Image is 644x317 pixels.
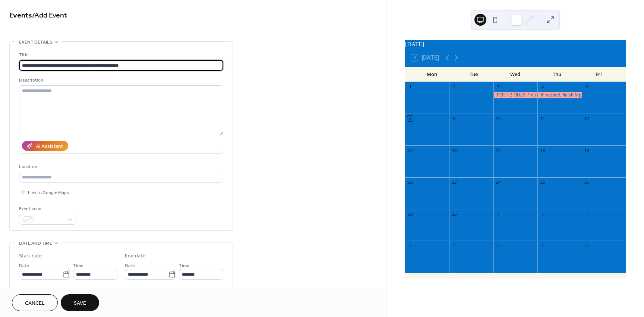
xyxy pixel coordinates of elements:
[451,180,457,185] div: 23
[407,148,413,153] div: 15
[496,243,501,248] div: 8
[19,252,42,260] div: Start date
[540,180,545,185] div: 25
[496,148,501,153] div: 17
[74,299,86,307] span: Save
[451,243,457,248] div: 7
[578,67,620,82] div: Fri
[407,180,413,185] div: 22
[451,116,457,121] div: 9
[496,116,501,121] div: 10
[496,84,501,90] div: 3
[61,294,99,311] button: Save
[407,84,413,90] div: 1
[496,180,501,185] div: 24
[537,92,581,98] div: If needed, finish Mpg37 in NB pg19-20
[540,243,545,248] div: 9
[540,116,545,121] div: 11
[73,262,83,270] span: Time
[540,148,545,153] div: 18
[19,38,52,46] span: Event details
[540,211,545,217] div: 2
[411,67,453,82] div: Mon
[584,116,590,121] div: 12
[407,116,413,121] div: 8
[493,92,537,98] div: PER 1-3 ONLY: Finish pg 35, if needed (Physics Classroom)
[495,67,536,82] div: Wed
[496,211,501,217] div: 1
[25,299,45,307] span: Cancel
[28,189,69,197] span: Link to Google Maps
[584,211,590,217] div: 3
[19,163,222,171] div: Location
[19,51,222,59] div: Title
[36,143,63,150] div: AI Assistant
[19,205,75,213] div: Event color
[453,67,495,82] div: Tue
[451,84,457,90] div: 2
[19,262,29,270] span: Date
[584,84,590,90] div: 5
[536,67,578,82] div: Thu
[584,180,590,185] div: 26
[451,211,457,217] div: 30
[405,40,626,49] div: [DATE]
[407,211,413,217] div: 29
[32,8,67,23] span: / Add Event
[584,243,590,248] div: 10
[12,294,58,311] button: Cancel
[179,262,189,270] span: Time
[125,252,146,260] div: End date
[540,84,545,90] div: 4
[19,76,222,84] div: Description
[22,141,68,151] button: AI Assistant
[407,243,413,248] div: 6
[19,240,52,247] span: Date and time
[9,8,32,23] a: Events
[584,148,590,153] div: 19
[451,148,457,153] div: 16
[125,262,135,270] span: Date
